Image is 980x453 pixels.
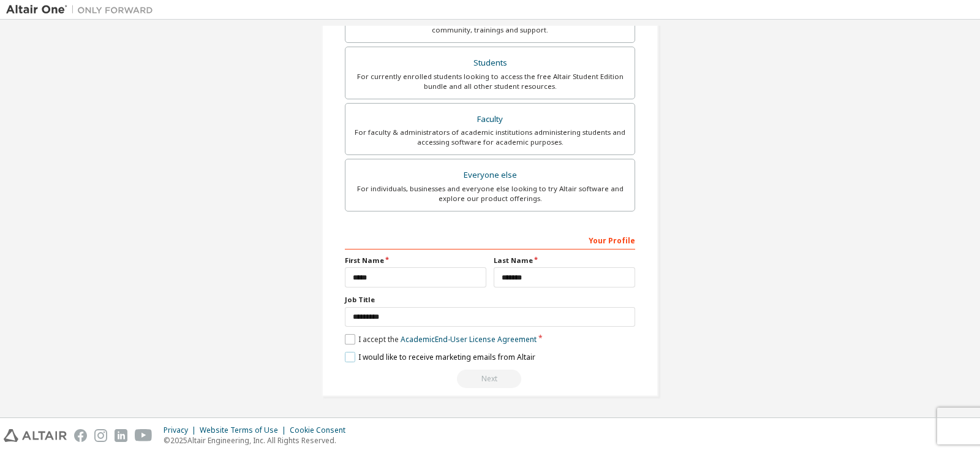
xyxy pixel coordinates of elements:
[353,111,627,128] div: Faculty
[115,429,127,442] img: linkedin.svg
[345,230,635,249] div: Your Profile
[345,334,537,345] label: I accept the
[345,370,635,388] div: Read and acccept EULA to continue
[345,295,635,305] label: Job Title
[74,429,87,442] img: facebook.svg
[164,425,200,435] div: Privacy
[6,4,159,16] img: Altair One
[353,167,627,184] div: Everyone else
[353,128,627,147] div: For faculty & administrators of academic institutions administering students and accessing softwa...
[345,256,486,265] label: First Name
[290,425,353,435] div: Cookie Consent
[200,425,290,435] div: Website Terms of Use
[94,429,107,442] img: instagram.svg
[353,184,627,204] div: For individuals, businesses and everyone else looking to try Altair software and explore our prod...
[164,435,353,446] p: © 2025 Altair Engineering, Inc. All Rights Reserved.
[345,352,535,362] label: I would like to receive marketing emails from Altair
[353,55,627,72] div: Students
[353,72,627,91] div: For currently enrolled students looking to access the free Altair Student Edition bundle and all ...
[4,429,67,442] img: altair_logo.svg
[135,429,153,442] img: youtube.svg
[401,334,537,345] a: Academic End-User License Agreement
[494,256,635,265] label: Last Name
